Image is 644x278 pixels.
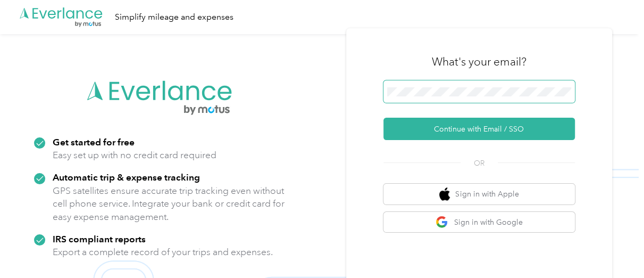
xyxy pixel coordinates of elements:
[432,54,526,69] h3: What's your email?
[383,212,575,233] button: google logoSign in with Google
[53,246,273,259] p: Export a complete record of your trips and expenses.
[383,184,575,205] button: apple logoSign in with Apple
[439,187,450,201] img: apple logo
[53,136,135,148] strong: Get started for free
[53,171,200,183] strong: Automatic trip & expense tracking
[53,149,216,162] p: Easy set up with no credit card required
[53,233,146,244] strong: IRS compliant reports
[436,216,449,229] img: google logo
[383,118,575,140] button: Continue with Email / SSO
[53,184,285,224] p: GPS satellites ensure accurate trip tracking even without cell phone service. Integrate your bank...
[461,158,498,169] span: OR
[115,11,233,24] div: Simplify mileage and expenses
